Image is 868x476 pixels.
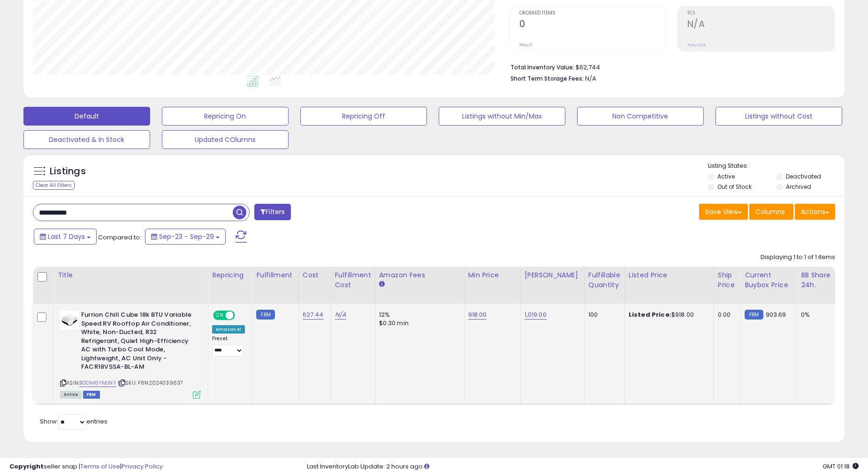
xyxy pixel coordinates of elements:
div: Listed Price [629,270,710,280]
span: Ordered Items [519,11,667,16]
button: Updated COlumns [162,130,289,149]
button: Default [23,107,150,126]
small: Amazon Fees. [379,280,385,289]
a: 1,019.00 [525,310,547,320]
div: 12% [379,311,457,319]
span: 2025-10-7 01:18 GMT [822,462,859,471]
a: N/A [335,310,346,320]
a: Terms of Use [80,462,120,471]
span: Compared to: [98,233,141,242]
span: Last 7 Days [48,232,85,241]
button: Filters [254,204,291,220]
div: 0.00 [718,311,733,319]
span: Sep-23 - Sep-29 [159,232,214,241]
div: 0% [801,311,832,319]
span: Columns [755,207,785,216]
div: Fulfillable Quantity [588,270,621,290]
div: Displaying 1 to 1 of 1 items [761,253,835,262]
b: Total Inventory Value: [510,63,574,71]
a: 627.44 [303,310,324,320]
small: FBM [256,310,274,320]
button: Save View [699,204,748,220]
button: Actions [795,204,835,220]
button: Last 7 Days [34,229,97,245]
span: OFF [234,312,249,320]
div: Amazon Fees [379,270,460,280]
span: Show: entries [40,417,107,426]
div: Last InventoryLab Update: 2 hours ago. [307,462,859,471]
label: Active [717,172,735,180]
div: Min Price [468,270,517,280]
a: Privacy Policy [122,462,163,471]
div: Clear All Filters [33,181,75,190]
div: BB Share 24h. [801,270,835,290]
label: Archived [786,183,811,191]
span: N/A [585,74,596,83]
button: Listings without Min/Max [439,107,565,126]
span: ROI [687,11,835,16]
div: Title [58,270,204,280]
div: $918.00 [629,311,707,319]
b: Short Term Storage Fees: [510,74,584,82]
img: 31M9j7Q+anL._SL40_.jpg [60,311,79,329]
div: Cost [303,270,327,280]
div: 100 [588,311,617,319]
strong: Copyright [9,462,44,471]
span: | SKU: F6N2024039637 [118,379,183,387]
h5: Listings [50,165,86,178]
div: Fulfillment Cost [335,270,371,290]
h2: 0 [519,19,667,31]
button: Deactivated & In Stock [23,130,150,149]
h2: N/A [687,19,835,31]
div: $0.30 min [379,319,457,327]
button: Listings without Cost [716,107,842,126]
a: B0DM6YMJNY [79,379,116,387]
div: seller snap | | [9,462,163,471]
small: Prev: N/A [687,42,706,48]
button: Sep-23 - Sep-29 [145,229,226,245]
div: Ship Price [718,270,737,290]
li: $62,744 [510,61,828,72]
p: Listing States: [708,162,845,171]
label: Out of Stock [717,183,752,191]
div: Repricing [212,270,248,280]
b: Listed Price: [629,310,671,319]
a: 918.00 [468,310,487,320]
span: ON [214,312,226,320]
button: Columns [749,204,793,220]
small: Prev: 0 [519,42,533,48]
b: Furrion Chill Cube 18k BTU Variable Speed RV Rooftop Air Conditioner, White, Non-Ducted, R32 Refr... [81,311,195,374]
span: 903.69 [766,310,786,319]
div: Preset: [212,335,245,357]
button: Repricing On [162,107,289,126]
button: Non Competitive [577,107,704,126]
button: Repricing Off [300,107,427,126]
div: Amazon AI [212,325,245,334]
div: [PERSON_NAME] [525,270,580,280]
span: FBM [83,391,100,399]
label: Deactivated [786,172,821,180]
div: ASIN: [60,311,201,398]
small: FBM [745,310,763,320]
div: Current Buybox Price [745,270,793,290]
div: Fulfillment [256,270,294,280]
span: All listings currently available for purchase on Amazon [60,391,82,399]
